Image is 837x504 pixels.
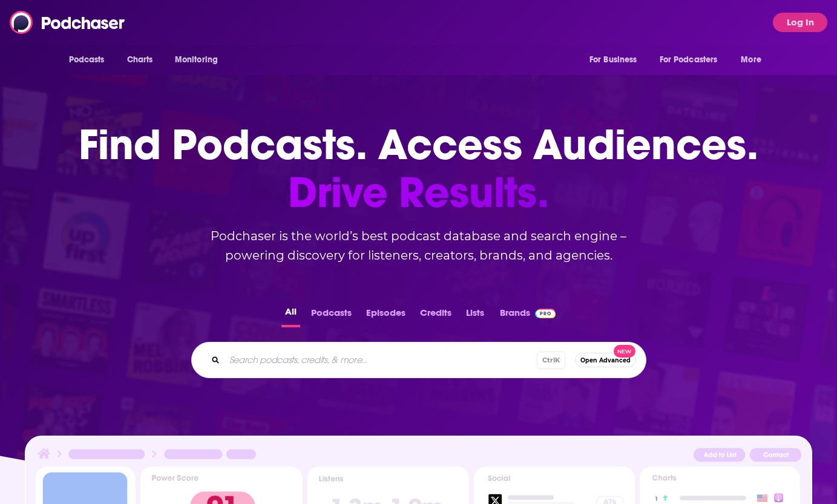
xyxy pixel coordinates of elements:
[589,51,637,68] span: For Business
[307,304,355,327] button: Podcasts
[69,51,105,68] span: Podcasts
[537,352,565,369] span: Ctrl K
[581,48,652,71] button: open menu
[614,345,635,358] span: New
[741,51,761,68] span: More
[10,11,126,34] img: Podchaser - Follow, Share and Rate Podcasts
[535,309,556,318] img: Podchaser Pro
[660,51,718,68] span: For Podcasters
[61,48,120,71] button: open menu
[732,48,776,71] button: open menu
[580,357,631,364] span: Open Advanced
[416,304,455,327] button: Credits
[79,169,758,217] span: Drive Results.
[225,350,537,370] input: Search podcasts, credits, & more...
[191,342,646,378] div: Search podcasts, credits, & more...
[500,304,556,327] a: BrandsPodchaser Pro
[177,226,661,265] h2: Podchaser is the world’s best podcast database and search engine – powering discovery for listene...
[36,447,801,466] img: Podcast Insights Header
[119,48,160,71] a: Charts
[19,362,818,457] span: podcast sponsors and advertiser tracking
[79,121,758,217] h1: Find Podcasts. Access Audiences.
[652,48,735,71] button: open menu
[175,51,218,68] span: Monitoring
[773,13,827,32] button: Log In
[281,304,300,327] button: All
[363,304,409,327] button: Episodes
[166,48,234,71] button: open menu
[127,51,153,68] span: Charts
[575,353,636,367] button: Open AdvancedNew
[462,304,488,327] button: Lists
